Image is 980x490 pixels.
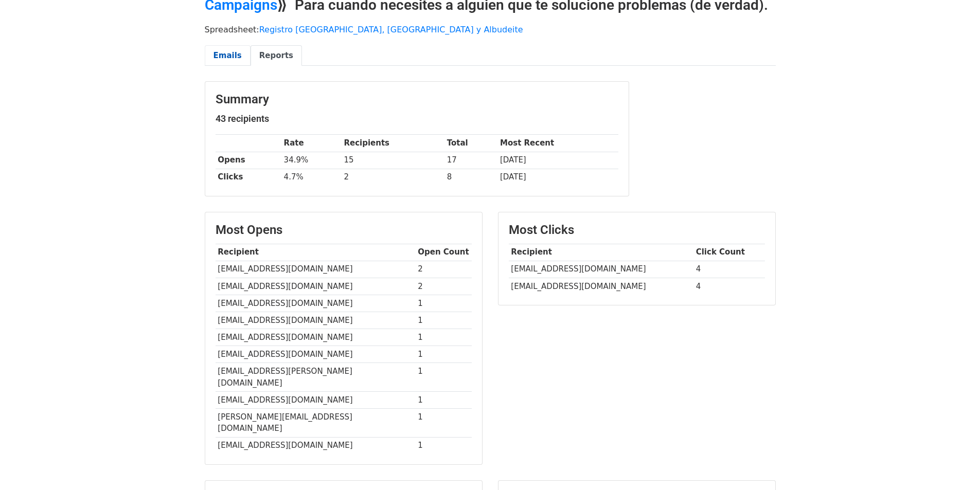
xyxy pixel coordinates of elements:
[509,244,693,261] th: Recipient
[693,261,765,278] td: 4
[342,135,444,152] th: Recipients
[693,244,765,261] th: Click Count
[929,441,980,490] iframe: Chat Widget
[416,346,472,363] td: 1
[497,135,618,152] th: Most Recent
[444,135,497,152] th: Total
[216,278,416,295] td: [EMAIL_ADDRESS][DOMAIN_NAME]
[416,363,472,392] td: 1
[416,391,472,408] td: 1
[416,295,472,312] td: 1
[416,244,472,261] th: Open Count
[205,45,251,66] a: Emails
[416,437,472,454] td: 1
[259,25,523,34] a: Registro [GEOGRAPHIC_DATA], [GEOGRAPHIC_DATA] y Albudeite
[216,391,416,408] td: [EMAIL_ADDRESS][DOMAIN_NAME]
[342,152,444,169] td: 15
[216,363,416,392] td: [EMAIL_ADDRESS][PERSON_NAME][DOMAIN_NAME]
[509,278,693,295] td: [EMAIL_ADDRESS][DOMAIN_NAME]
[281,152,342,169] td: 34.9%
[216,312,416,329] td: [EMAIL_ADDRESS][DOMAIN_NAME]
[342,169,444,186] td: 2
[216,92,618,107] h3: Summary
[216,437,416,454] td: [EMAIL_ADDRESS][DOMAIN_NAME]
[444,169,497,186] td: 8
[216,113,618,124] h5: 43 recipients
[251,45,302,66] a: Reports
[216,261,416,278] td: [EMAIL_ADDRESS][DOMAIN_NAME]
[497,169,618,186] td: [DATE]
[416,312,472,329] td: 1
[416,261,472,278] td: 2
[693,278,765,295] td: 4
[509,223,765,238] h3: Most Clicks
[929,441,980,490] div: Widget de chat
[497,152,618,169] td: [DATE]
[281,135,342,152] th: Rate
[216,223,472,238] h3: Most Opens
[216,152,281,169] th: Opens
[216,295,416,312] td: [EMAIL_ADDRESS][DOMAIN_NAME]
[216,169,281,186] th: Clicks
[216,329,416,346] td: [EMAIL_ADDRESS][DOMAIN_NAME]
[416,408,472,437] td: 1
[509,261,693,278] td: [EMAIL_ADDRESS][DOMAIN_NAME]
[216,408,416,437] td: [PERSON_NAME][EMAIL_ADDRESS][DOMAIN_NAME]
[205,24,776,35] p: Spreadsheet:
[216,244,416,261] th: Recipient
[216,346,416,363] td: [EMAIL_ADDRESS][DOMAIN_NAME]
[416,278,472,295] td: 2
[281,169,342,186] td: 4.7%
[444,152,497,169] td: 17
[416,329,472,346] td: 1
